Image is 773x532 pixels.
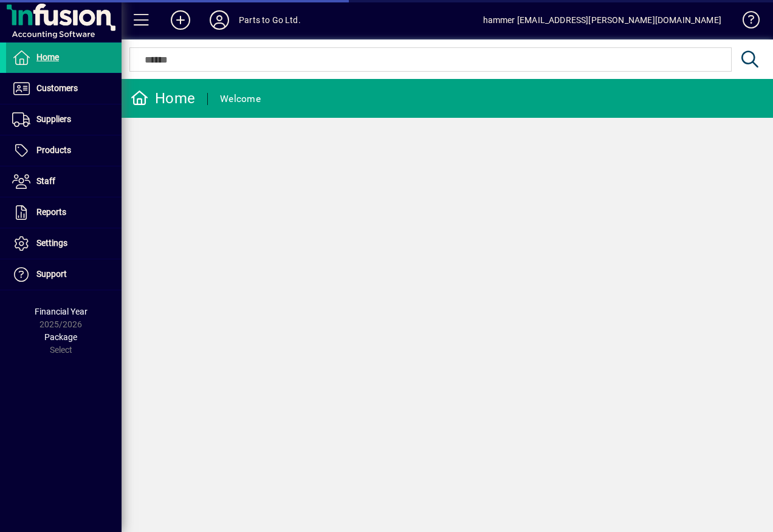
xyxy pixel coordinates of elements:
[220,89,261,109] div: Welcome
[6,73,122,104] a: Customers
[200,9,239,31] button: Profile
[6,228,122,259] a: Settings
[36,114,71,124] span: Suppliers
[161,9,200,31] button: Add
[35,307,88,316] span: Financial Year
[36,269,67,279] span: Support
[44,332,77,342] span: Package
[6,166,122,197] a: Staff
[36,238,67,248] span: Settings
[131,89,195,108] div: Home
[6,197,122,228] a: Reports
[239,10,301,30] div: Parts to Go Ltd.
[36,176,55,186] span: Staff
[36,52,59,62] span: Home
[36,207,66,217] span: Reports
[36,145,71,155] span: Products
[733,2,758,42] a: Knowledge Base
[6,259,122,290] a: Support
[6,104,122,135] a: Suppliers
[36,83,78,93] span: Customers
[483,10,721,30] div: hammer [EMAIL_ADDRESS][PERSON_NAME][DOMAIN_NAME]
[6,135,122,166] a: Products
